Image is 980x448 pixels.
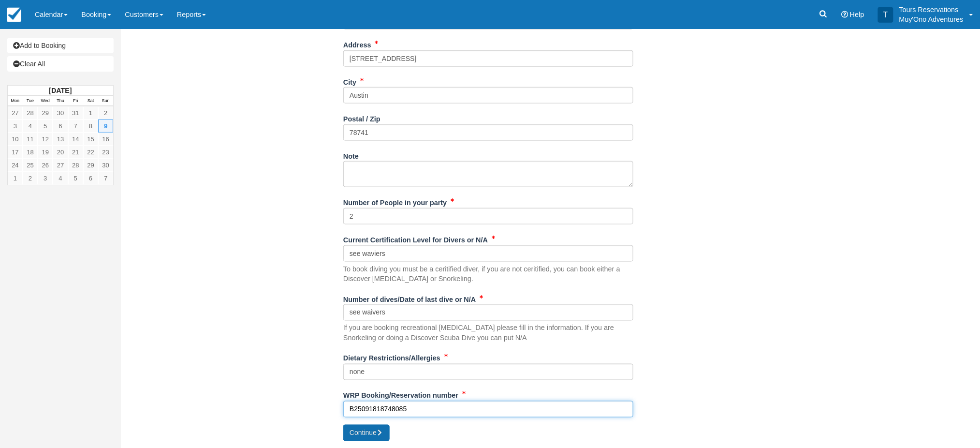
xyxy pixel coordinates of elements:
a: 24 [8,159,23,172]
a: 12 [38,133,53,146]
p: To book diving you must be a ceritified diver, if you are not ceritified, you can book either a D... [343,264,633,284]
p: If you are booking recreational [MEDICAL_DATA] please fill in the information. If you are Snorkel... [343,323,633,343]
p: Muy'Ono Adventures [899,15,964,24]
th: Thu [53,96,68,106]
label: WRP Booking/Reservation number [343,388,458,401]
th: Sun [98,96,113,106]
p: Tours Reservations [899,5,964,15]
a: 14 [68,133,83,146]
a: 5 [38,119,53,133]
label: Current Certification Level for Divers or N/A [343,232,488,245]
a: Clear All [7,56,114,72]
strong: [DATE] [49,87,72,94]
a: 1 [83,106,98,119]
a: 29 [38,106,53,119]
a: Add to Booking [7,38,114,53]
a: 3 [8,119,23,133]
a: 26 [38,159,53,172]
label: Number of dives/Date of last dive or N/A [343,291,476,305]
a: 22 [83,146,98,159]
a: 27 [53,159,68,172]
a: 5 [68,172,83,185]
div: T [878,7,893,23]
a: 30 [53,106,68,119]
label: City [343,74,356,88]
th: Sat [83,96,98,106]
label: Postal / Zip [343,111,380,124]
a: 25 [23,159,38,172]
a: 8 [83,119,98,133]
img: checkfront-main-nav-mini-logo.png [7,8,21,22]
a: 28 [68,159,83,172]
a: 20 [53,146,68,159]
th: Fri [68,96,83,106]
a: 1 [8,172,23,185]
th: Wed [38,96,53,106]
a: 28 [23,106,38,119]
a: 3 [38,172,53,185]
a: 6 [83,172,98,185]
label: Number of People in your party [343,194,447,208]
a: 10 [8,133,23,146]
a: 6 [53,119,68,133]
a: 13 [53,133,68,146]
button: Continue [343,425,390,441]
a: 4 [53,172,68,185]
a: 7 [98,172,113,185]
a: 9 [98,119,113,133]
a: 17 [8,146,23,159]
label: Address [343,37,371,50]
a: 15 [83,133,98,146]
a: 21 [68,146,83,159]
a: 29 [83,159,98,172]
a: 31 [68,106,83,119]
a: 23 [98,146,113,159]
label: Dietary Restrictions/Allergies [343,350,440,364]
a: 11 [23,133,38,146]
i: Help [841,11,848,18]
a: 16 [98,133,113,146]
a: 4 [23,119,38,133]
a: 27 [8,106,23,119]
th: Tue [23,96,38,106]
a: 30 [98,159,113,172]
a: 18 [23,146,38,159]
a: 7 [68,119,83,133]
a: 2 [98,106,113,119]
a: 19 [38,146,53,159]
th: Mon [8,96,23,106]
label: Note [343,148,359,162]
a: 2 [23,172,38,185]
span: Help [850,11,864,18]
